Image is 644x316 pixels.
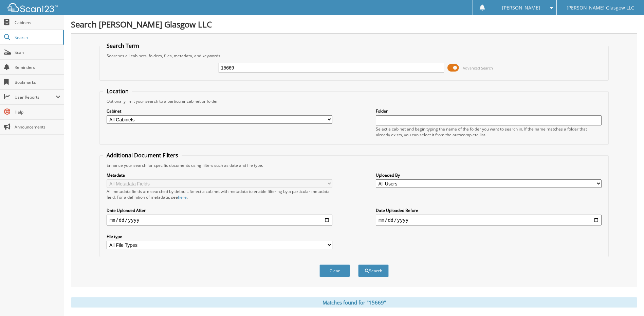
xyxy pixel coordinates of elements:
[15,50,60,55] span: Scan
[107,108,332,114] label: Cabinet
[319,264,350,277] button: Clear
[376,108,602,114] label: Folder
[107,172,332,178] label: Metadata
[15,35,59,40] span: Search
[107,234,332,239] label: File type
[107,215,332,225] input: start
[178,194,187,200] a: here
[15,79,60,85] span: Bookmarks
[15,20,60,25] span: Cabinets
[502,6,540,10] span: [PERSON_NAME]
[103,152,182,159] legend: Additional Document Filters
[376,215,602,225] input: end
[103,98,605,104] div: Optionally limit your search to a particular cabinet or folder
[15,124,60,130] span: Announcements
[15,109,60,115] span: Help
[103,53,605,59] div: Searches all cabinets, folders, files, metadata, and keywords
[376,208,602,213] label: Date Uploaded Before
[463,65,493,71] span: Advanced Search
[376,172,602,178] label: Uploaded By
[103,87,132,95] legend: Location
[15,94,56,100] span: User Reports
[107,189,332,200] div: All metadata fields are searched by default. Select a cabinet with metadata to enable filtering b...
[71,19,637,30] h1: Search [PERSON_NAME] Glasgow LLC
[358,264,389,277] button: Search
[71,297,637,308] div: Matches found for "15669"
[107,208,332,213] label: Date Uploaded After
[376,126,602,138] div: Select a cabinet and begin typing the name of the folder you want to search in. If the name match...
[567,6,634,10] span: [PERSON_NAME] Glasgow LLC
[15,64,60,70] span: Reminders
[7,3,58,12] img: scan123-logo-white.svg
[103,42,143,50] legend: Search Term
[103,162,605,168] div: Enhance your search for specific documents using filters such as date and file type.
